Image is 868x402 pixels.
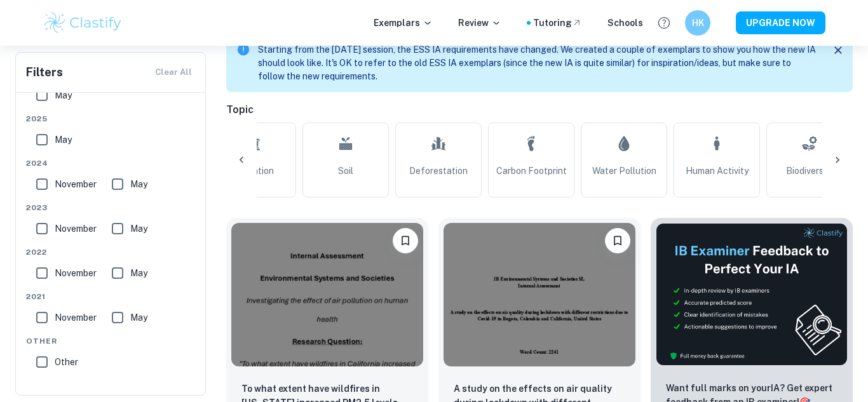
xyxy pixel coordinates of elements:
span: Other [55,355,78,369]
h6: Topic [226,102,853,117]
span: May [130,177,147,191]
span: 2024 [26,157,196,169]
span: Biodiversity [786,164,834,178]
span: 2025 [26,113,196,124]
span: November [55,177,97,191]
img: ESS IA example thumbnail: To what extent have wildfires in califor [231,223,423,366]
span: May [130,311,147,325]
h6: HK [691,16,705,30]
img: Clastify logo [43,10,123,36]
p: Review [458,16,501,30]
span: May [55,133,72,147]
button: Bookmark [605,228,630,253]
span: Other [26,335,196,347]
img: ESS IA example thumbnail: A study on the effects on air quality du [444,223,635,366]
span: Carbon Footprint [496,164,567,178]
span: Human Activity [686,164,749,178]
button: Bookmark [393,228,418,253]
span: November [55,222,97,236]
span: November [55,266,97,280]
img: Thumbnail [656,223,848,366]
span: Soil [338,164,353,178]
span: Deforestation [409,164,468,178]
h6: Filters [26,64,63,81]
span: 2023 [26,202,196,213]
button: UPGRADE NOW [736,11,825,34]
span: 2021 [26,291,196,302]
span: May [55,88,72,102]
p: Exemplars [374,16,433,30]
p: Starting from the [DATE] session, the ESS IA requirements have changed. We created a couple of ex... [258,43,818,83]
a: Tutoring [533,16,582,30]
span: 2022 [26,246,196,258]
button: HK [685,10,710,36]
span: Water Pollution [592,164,656,178]
span: May [130,222,147,236]
span: May [130,266,147,280]
button: Help and Feedback [653,12,675,34]
span: November [55,311,97,325]
button: Close [829,41,848,60]
a: Schools [607,16,643,30]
